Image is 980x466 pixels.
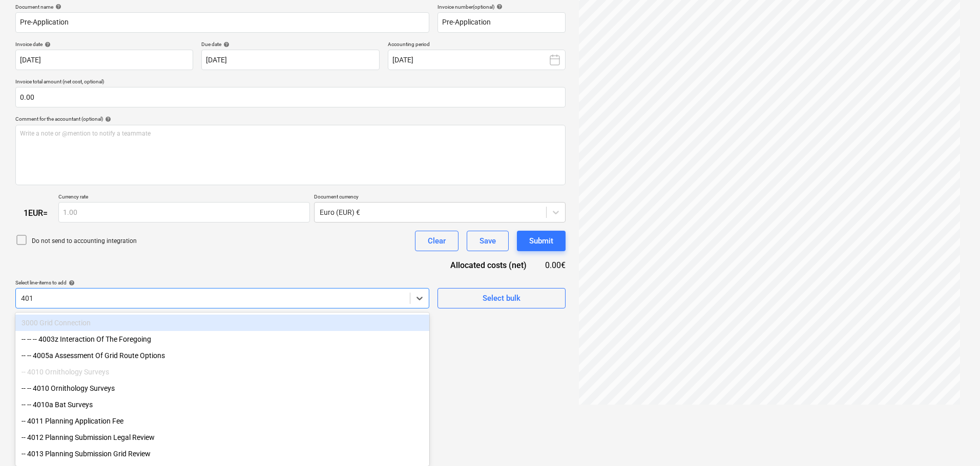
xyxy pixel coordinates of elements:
div: Clear [428,234,446,248]
input: Document name [15,12,429,33]
span: help [221,41,230,48]
button: Clear [415,231,458,251]
div: Select bulk [483,292,520,305]
div: -- 4010 Ornithology Surveys [15,364,429,380]
div: Invoice number (optional) [437,4,566,10]
p: Document currency [314,193,566,202]
div: -- -- -- 4003z Interaction Of The Foregoing [15,331,429,347]
div: 0.00€ [543,259,566,271]
div: Due date [201,41,379,48]
p: Accounting period [388,41,566,50]
input: Invoice date not specified [15,50,193,70]
span: help [53,4,61,10]
span: help [43,41,51,48]
div: Submit [529,234,553,248]
div: -- -- 4005a Assessment Of Grid Route Options [15,347,429,364]
p: Invoice total amount (net cost, optional) [15,78,566,87]
p: Currency rate [58,193,310,202]
div: 3000 Grid Connection [15,315,429,331]
p: Do not send to accounting integration [32,237,137,246]
div: -- 4013 Planning Submission Grid Review [15,446,429,462]
div: Select line-items to add [15,279,429,286]
button: Select bulk [437,288,566,308]
input: Invoice number [437,12,566,33]
button: Submit [517,231,566,251]
div: -- -- 4010 Ornithology Surveys [15,380,429,396]
div: -- 4012 Planning Submission Legal Review [15,429,429,446]
iframe: Chat Widget [929,417,980,466]
div: Invoice date [15,41,193,48]
span: help [67,280,75,286]
input: Invoice total amount (net cost, optional) [15,87,566,107]
span: help [103,116,111,122]
div: Allocated costs (net) [432,259,543,271]
input: Due date not specified [201,50,379,70]
div: Comment for the accountant (optional) [15,116,566,122]
div: 1 EUR = [15,208,58,218]
button: [DATE] [388,50,566,70]
button: Save [467,231,509,251]
span: help [494,4,503,10]
div: -- -- 4010a Bat Surveys [15,396,429,413]
div: Save [479,234,496,248]
div: Document name [15,4,429,10]
div: -- 4011 Planning Application Fee [15,413,429,429]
